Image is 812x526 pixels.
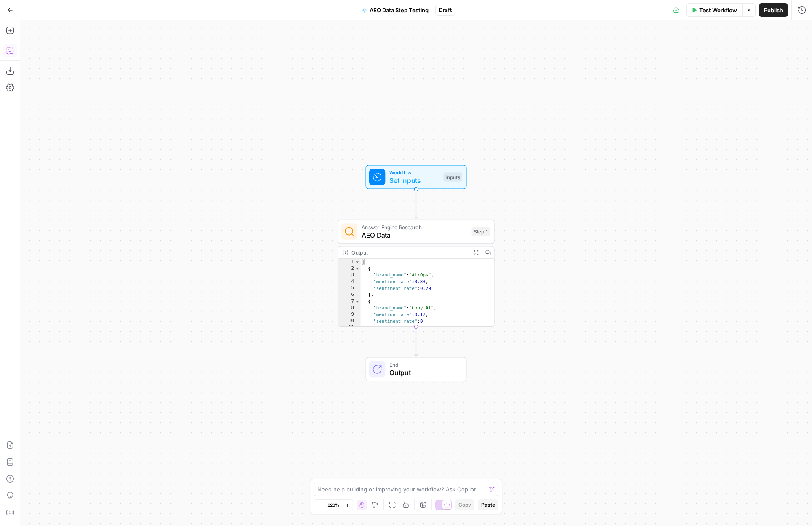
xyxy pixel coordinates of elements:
div: 2 [338,266,361,272]
span: Set Inputs [389,175,439,185]
div: 9 [338,311,361,318]
span: Test Workflow [699,6,737,14]
div: Inputs [443,172,462,182]
div: 11 [338,325,361,331]
span: Toggle code folding, rows 1 through 12 [354,259,360,266]
span: AEO Data Step Testing [370,6,429,14]
span: Output [389,368,458,378]
span: AEO Data [362,230,468,240]
div: 8 [338,305,361,312]
button: Copy [455,499,474,510]
div: 6 [338,292,361,298]
button: Test Workflow [686,3,742,17]
span: Draft [439,6,452,14]
button: Publish [759,3,788,17]
span: Toggle code folding, rows 2 through 6 [354,266,360,272]
div: 4 [338,279,361,285]
div: 10 [338,318,361,325]
span: Publish [764,6,783,14]
div: WorkflowSet InputsInputs [338,165,495,189]
div: 7 [338,298,361,305]
g: Edge from step_1 to end [415,327,418,356]
span: Answer Engine Research [362,223,468,231]
div: 1 [338,259,361,266]
span: Workflow [389,169,439,177]
span: Paste [481,501,495,509]
span: End [389,361,458,369]
div: 3 [338,272,361,279]
g: Edge from start to step_1 [415,189,418,219]
button: AEO Data Step Testing [357,3,434,17]
div: Output [351,248,467,256]
div: Step 1 [472,227,490,236]
span: 120% [327,502,339,508]
div: EndOutput [338,357,495,381]
span: Toggle code folding, rows 7 through 11 [354,298,360,305]
button: Paste [478,499,498,510]
div: 5 [338,285,361,292]
span: Copy [458,501,471,509]
div: Answer Engine ResearchAEO DataStep 1Output[ { "brand_name":"AirOps", "mention_rate":0.83, "sentim... [338,220,495,327]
